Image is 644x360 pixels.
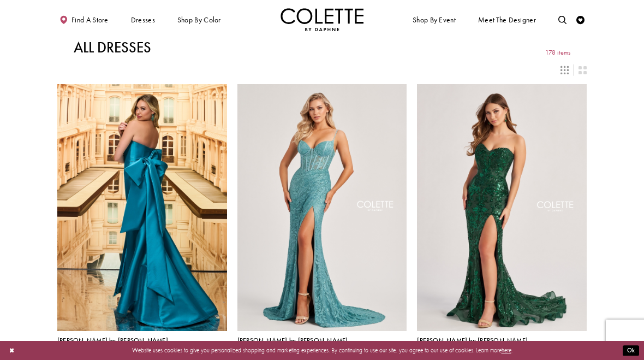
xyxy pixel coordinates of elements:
[131,16,155,24] span: Dresses
[5,343,19,358] button: Close Dialog
[623,345,639,356] button: Submit Dialog
[175,8,223,31] span: Shop by color
[59,345,585,356] p: Website uses cookies to give you personalized shopping and marketing experiences. By continuing t...
[502,346,511,354] a: here
[237,336,348,345] span: [PERSON_NAME] by [PERSON_NAME]
[57,8,110,31] a: Find a store
[556,8,569,31] a: Toggle search
[74,39,151,56] h1: All Dresses
[237,337,348,355] div: Colette by Daphne Style No. CL8405
[579,66,587,74] span: Switch layout to 2 columns
[417,84,587,331] a: Visit Colette by Daphne Style No. CL8440 Page
[545,49,570,56] span: 178 items
[560,66,569,74] span: Switch layout to 3 columns
[417,336,528,345] span: [PERSON_NAME] by [PERSON_NAME]
[237,84,407,331] a: Visit Colette by Daphne Style No. CL8405 Page
[413,16,456,24] span: Shop By Event
[57,84,227,331] a: Visit Colette by Daphne Style No. CL8470 Page
[281,8,363,31] a: Visit Home Page
[476,8,538,31] a: Meet the designer
[478,16,536,24] span: Meet the designer
[129,8,157,31] span: Dresses
[417,337,528,355] div: Colette by Daphne Style No. CL8440
[410,8,457,31] span: Shop By Event
[281,8,363,31] img: Colette by Daphne
[71,16,109,24] span: Find a store
[57,337,168,355] div: Colette by Daphne Style No. CL8470
[57,336,168,345] span: [PERSON_NAME] by [PERSON_NAME]
[52,61,592,79] div: Layout Controls
[177,16,221,24] span: Shop by color
[574,8,587,31] a: Check Wishlist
